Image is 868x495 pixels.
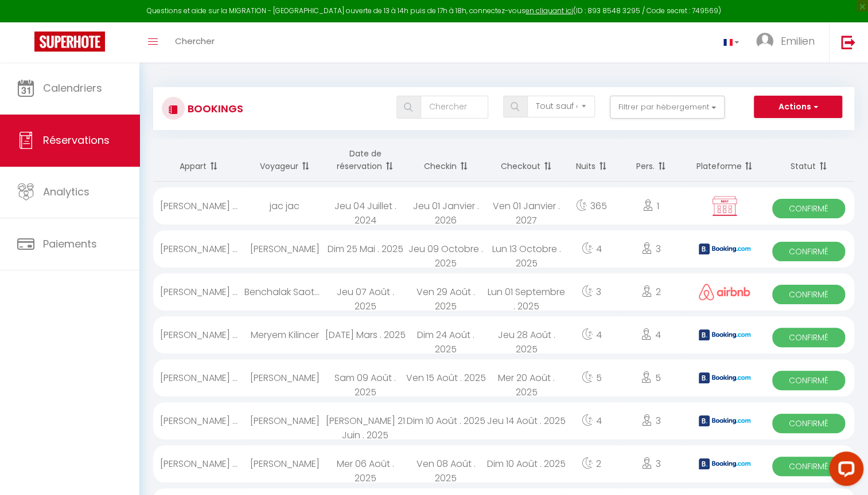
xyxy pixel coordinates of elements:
span: Réservations [43,133,110,147]
img: ... [756,33,773,50]
span: Analytics [43,184,89,199]
th: Sort by checkout [486,139,567,182]
button: Actions [754,96,842,119]
th: Sort by booking date [325,139,406,182]
a: en cliquant ici [526,6,573,15]
th: Sort by checkin [406,139,486,182]
button: Filtrer par hébergement [610,96,725,119]
th: Sort by guest [244,139,325,182]
th: Sort by nights [567,139,616,182]
h3: Bookings [185,96,243,121]
span: Chercher [175,35,215,47]
input: Chercher [421,96,488,119]
th: Sort by rentals [153,139,244,182]
span: Emilien [781,34,815,48]
th: Sort by status [763,139,854,182]
a: Chercher [166,22,223,62]
img: Super Booking [34,32,105,52]
th: Sort by channel [686,139,763,182]
th: Sort by people [616,139,686,182]
iframe: LiveChat chat widget [820,447,868,495]
img: logout [841,35,855,49]
span: Calendriers [43,81,102,95]
span: Paiements [43,237,97,251]
a: ... Emilien [748,22,829,62]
